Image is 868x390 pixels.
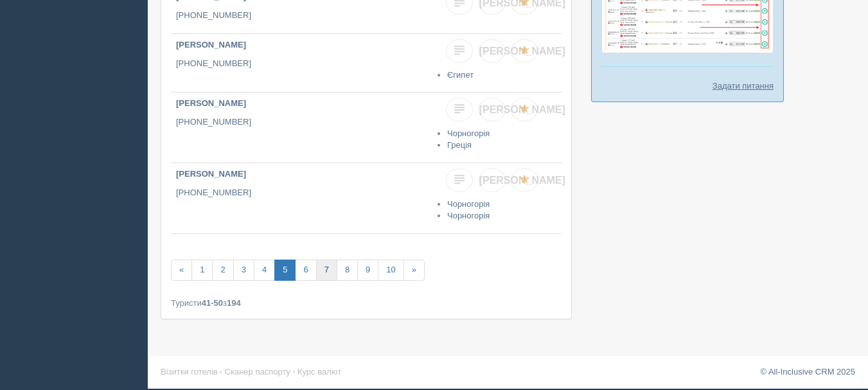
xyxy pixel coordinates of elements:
[220,367,222,377] span: ·
[378,260,403,281] a: 10
[479,46,565,57] span: [PERSON_NAME]
[447,140,472,150] a: Греція
[274,260,296,281] a: 5
[447,199,490,209] a: Чорногорія
[447,211,490,220] a: Чорногорія
[171,260,192,281] a: «
[316,260,337,281] a: 7
[337,260,358,281] a: 8
[357,260,378,281] a: 9
[176,169,246,179] b: [PERSON_NAME]
[176,116,428,129] p: [PHONE_NUMBER]
[176,187,428,199] p: [PHONE_NUMBER]
[171,93,433,163] a: [PERSON_NAME] [PHONE_NUMBER]
[479,98,506,121] a: [PERSON_NAME]
[176,40,246,49] b: [PERSON_NAME]
[293,367,296,377] span: ·
[760,367,855,377] a: © All-Inclusive CRM 2025
[176,98,246,108] b: [PERSON_NAME]
[479,168,506,192] a: [PERSON_NAME]
[171,297,562,309] div: Туристи з
[171,163,433,233] a: [PERSON_NAME] [PHONE_NUMBER]
[202,298,223,308] b: 41-50
[225,367,290,377] a: Сканер паспорту
[403,260,425,281] a: »
[171,34,433,92] a: [PERSON_NAME] [PHONE_NUMBER]
[713,80,774,92] a: Задати питання
[233,260,254,281] a: 3
[161,367,218,377] a: Візитки готелів
[479,175,565,186] span: [PERSON_NAME]
[254,260,275,281] a: 4
[176,10,428,22] p: [PHONE_NUMBER]
[447,70,474,80] a: Єгипет
[295,260,316,281] a: 6
[227,298,241,308] b: 194
[447,129,490,138] a: Чорногорія
[212,260,233,281] a: 2
[191,260,213,281] a: 1
[176,58,428,70] p: [PHONE_NUMBER]
[479,39,506,63] a: [PERSON_NAME]
[479,104,565,115] span: [PERSON_NAME]
[297,367,341,377] a: Курс валют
